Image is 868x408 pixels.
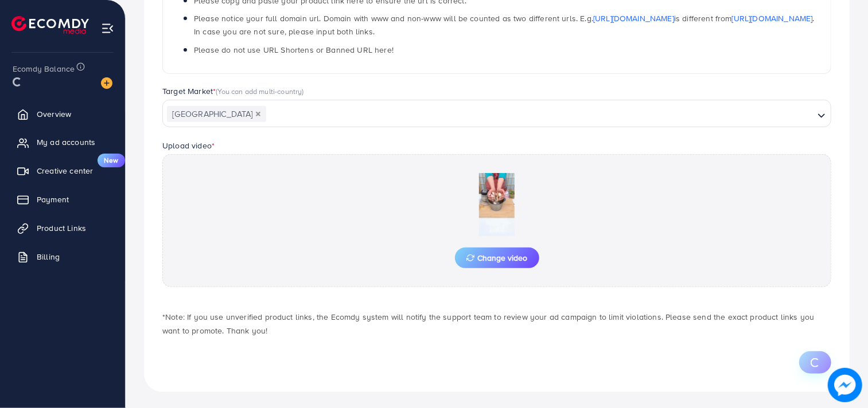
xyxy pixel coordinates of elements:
[37,194,69,205] span: Payment
[466,254,528,262] span: Change video
[267,105,813,123] input: Search for option
[37,251,60,262] span: Billing
[828,368,862,402] img: image
[162,85,304,97] label: Target Market
[455,248,539,268] button: Change video
[439,173,554,236] img: Preview Image
[98,154,125,167] span: New
[9,188,116,211] a: Payment
[37,108,71,120] span: Overview
[101,22,114,35] img: menu
[593,13,674,24] a: [URL][DOMAIN_NAME]
[37,136,95,148] span: My ad accounts
[13,63,75,74] span: Ecomdy Balance
[162,310,831,338] p: *Note: If you use unverified product links, the Ecomdy system will notify the support team to rev...
[11,16,89,34] img: logo
[101,77,112,89] img: image
[9,217,116,240] a: Product Links
[9,245,116,268] a: Billing
[162,100,831,127] div: Search for option
[37,222,86,234] span: Product Links
[194,13,815,37] span: Please notice your full domain url. Domain with www and non-www will be counted as two different ...
[732,13,813,24] a: [URL][DOMAIN_NAME]
[216,86,303,96] span: (You can add multi-country)
[255,111,261,117] button: Deselect Pakistan
[162,140,215,151] label: Upload video
[194,44,394,56] span: Please do not use URL Shortens or Banned URL here!
[9,159,116,182] a: Creative centerNew
[167,106,266,122] span: [GEOGRAPHIC_DATA]
[37,165,93,176] span: Creative center
[9,103,116,125] a: Overview
[9,131,116,154] a: My ad accounts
